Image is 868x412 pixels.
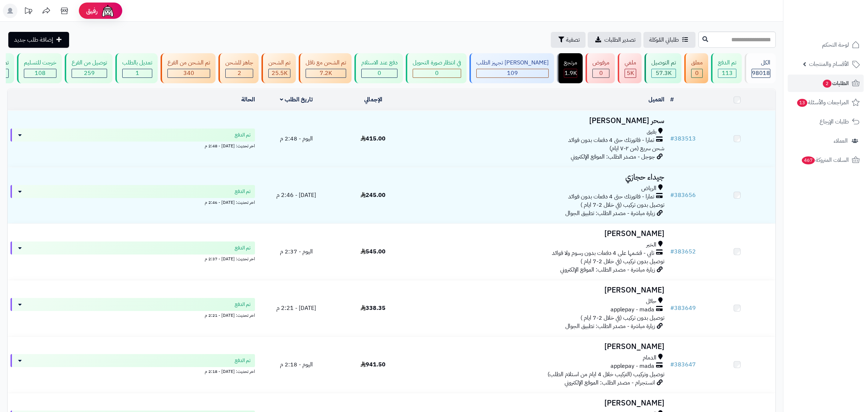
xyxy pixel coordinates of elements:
span: رفيق [86,7,98,15]
div: الكل [752,59,770,67]
span: اليوم - 2:48 م [280,134,313,143]
span: 467 [801,156,815,165]
div: معلق [691,59,703,67]
span: 415.00 [361,134,386,143]
span: 13 [797,99,808,107]
span: الرياض [641,184,656,193]
span: 1.9K [565,69,577,77]
span: applepay - mada [610,306,654,314]
div: 0 [413,69,461,77]
h3: [PERSON_NAME] [414,399,664,407]
div: 5026 [625,69,636,77]
span: 2 [823,80,832,88]
a: توصيل من الفرع 259 [63,53,114,83]
span: 941.50 [361,360,386,369]
span: توصيل بدون تركيب (في خلال 2-7 ايام ) [580,201,664,209]
span: 338.35 [361,304,386,312]
span: # [670,360,674,369]
div: 259 [72,69,107,77]
span: تم الدفع [235,301,251,308]
a: #383649 [670,304,696,312]
a: تاريخ الطلب [280,95,313,104]
h3: سحر [PERSON_NAME] [414,117,664,125]
div: مرتجع [564,59,577,67]
div: 109 [477,69,548,77]
span: 113 [722,69,733,77]
span: # [670,304,674,312]
div: تم التوصيل [651,59,676,67]
span: زيارة مباشرة - مصدر الطلب: الموقع الإلكتروني [560,265,655,274]
a: #383652 [670,247,696,256]
div: مرفوض [592,59,609,67]
a: تصدير الطلبات [588,32,641,48]
a: الكل98018 [743,53,777,83]
span: 340 [183,69,194,77]
span: 25.5K [272,69,288,77]
div: توصيل من الفرع [72,59,107,67]
span: بقيق [647,128,656,136]
span: 0 [378,69,381,77]
span: 57.3K [656,69,672,77]
a: خرجت للتسليم 108 [16,53,63,83]
div: 340 [168,69,210,77]
div: [PERSON_NAME] تجهيز الطلب [476,59,549,67]
a: #383656 [670,191,696,199]
div: 57346 [652,69,676,77]
h3: [PERSON_NAME] [414,230,664,238]
span: زيارة مباشرة - مصدر الطلب: تطبيق الجوال [565,209,655,218]
span: طلباتي المُوكلة [649,35,679,44]
a: #383647 [670,360,696,369]
a: تم الشحن مع ناقل 7.2K [297,53,353,83]
div: تم الشحن [268,59,290,67]
span: الأقسام والمنتجات [809,59,849,69]
span: applepay - mada [610,362,654,370]
a: مرتجع 1.9K [556,53,584,83]
span: 545.00 [361,247,386,256]
span: انستجرام - مصدر الطلب: الموقع الإلكتروني [565,378,655,387]
div: 0 [362,69,397,77]
div: في انتظار صورة التحويل [413,59,461,67]
a: تحديثات المنصة [19,4,37,20]
div: 7222 [306,69,346,77]
a: تم التوصيل 57.3K [643,53,683,83]
div: 0 [692,69,702,77]
a: طلبات الإرجاع [788,113,864,130]
span: 7.2K [320,69,332,77]
div: 113 [718,69,736,77]
div: جاهز للشحن [225,59,253,67]
span: إضافة طلب جديد [14,35,53,44]
a: الإجمالي [364,95,382,104]
div: 25517 [269,69,290,77]
span: تم الدفع [235,188,251,195]
span: 0 [599,69,603,77]
a: في انتظار صورة التحويل 0 [404,53,468,83]
span: 245.00 [361,191,386,199]
span: # [670,247,674,256]
div: اخر تحديث: [DATE] - 2:48 م [10,142,255,149]
div: ملغي [625,59,636,67]
span: تمارا - فاتورتك حتى 4 دفعات بدون فوائد [568,136,654,144]
a: الحالة [241,95,255,104]
div: 1 [123,69,152,77]
a: المراجعات والأسئلة13 [788,94,864,111]
span: 108 [35,69,46,77]
span: 98018 [752,69,770,77]
a: العملاء [788,132,864,150]
a: مرفوض 0 [584,53,616,83]
a: دفع عند الاستلام 0 [353,53,404,83]
div: اخر تحديث: [DATE] - 2:46 م [10,198,255,206]
span: تابي - قسّمها على 4 دفعات بدون رسوم ولا فوائد [552,249,654,257]
span: الطلبات [822,78,849,88]
span: تمارا - فاتورتك حتى 4 دفعات بدون فوائد [568,193,654,201]
span: تم الدفع [235,131,251,139]
span: الدمام [643,354,656,362]
a: # [670,95,674,104]
div: 0 [593,69,609,77]
div: تعديل بالطلب [122,59,152,67]
span: حائل [646,297,656,306]
span: العملاء [834,136,848,146]
a: تم الدفع 113 [710,53,743,83]
span: توصيل بدون تركيب (في خلال 2-7 ايام ) [580,314,664,322]
span: 5K [627,69,634,77]
a: ملغي 5K [616,53,643,83]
